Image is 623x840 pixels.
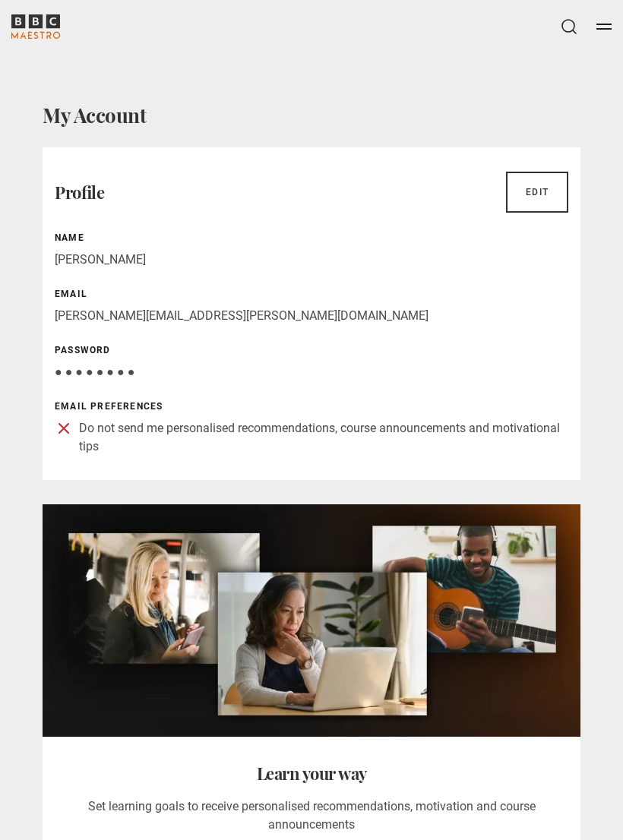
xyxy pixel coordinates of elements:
[596,19,612,34] button: Toggle navigation
[55,180,104,204] h2: Profile
[506,172,568,213] a: Edit
[55,343,568,357] p: Password
[55,251,568,269] p: [PERSON_NAME]
[55,307,568,325] p: [PERSON_NAME][EMAIL_ADDRESS][PERSON_NAME][DOMAIN_NAME]
[11,14,60,39] svg: BBC Maestro
[55,231,568,245] p: Name
[55,797,568,834] p: Set learning goals to receive personalised recommendations, motivation and course announcements
[55,761,568,785] h2: Learn your way
[55,399,568,413] p: Email preferences
[55,365,134,379] span: ● ● ● ● ● ● ● ●
[79,419,568,456] p: Do not send me personalised recommendations, course announcements and motivational tips
[55,287,568,301] p: Email
[43,102,580,129] h1: My Account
